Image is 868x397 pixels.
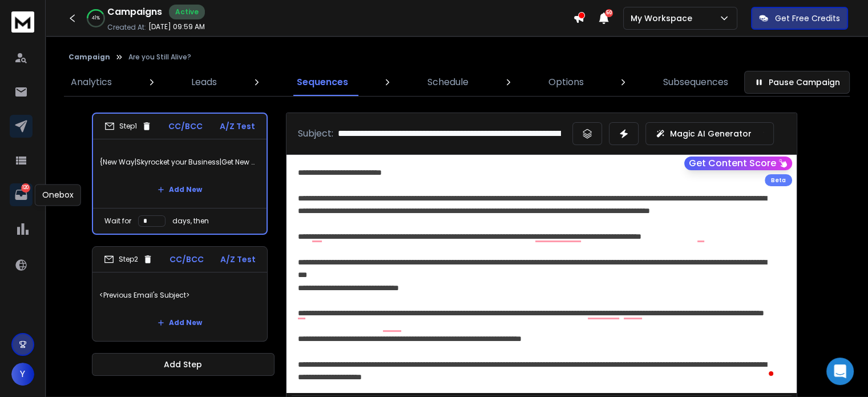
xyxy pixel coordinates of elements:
a: Sequences [290,69,355,96]
p: CC/BCC [169,254,204,265]
button: Y [11,363,34,386]
a: Schedule [421,69,475,96]
p: CC/BCC [168,121,203,132]
li: Step1CC/BCCA/Z Test{New Way|Skyrocket your Business|Get New Clients|AI SEO} {{firstName}}Add NewW... [92,113,268,235]
p: days, then [172,216,209,226]
p: Options [548,75,584,89]
p: A/Z Test [220,121,255,132]
button: Get Content Score [684,157,792,170]
p: Leads [191,75,217,89]
div: Onebox [35,184,81,206]
p: <Previous Email's Subject> [99,279,260,311]
h1: Campaigns [107,5,162,19]
a: 120 [10,183,33,206]
p: {New Way|Skyrocket your Business|Get New Clients|AI SEO} {{firstName}} [100,146,260,178]
p: [DATE] 09:59 AM [148,22,205,31]
button: Campaign [68,53,110,62]
div: To enrich screen reader interactions, please activate Accessibility in Grammarly extension settings [286,155,797,393]
p: Schedule [427,75,469,89]
div: Beta [765,174,792,186]
p: Sequences [297,75,348,89]
p: Get Free Credits [775,13,840,24]
div: Step 2 [104,254,153,264]
button: Magic AI Generator [645,122,774,145]
p: Subsequences [663,75,728,89]
a: Options [542,69,591,96]
a: Subsequences [656,69,735,96]
span: 50 [605,9,613,17]
a: Analytics [64,69,119,96]
a: Leads [184,69,224,96]
p: 41 % [92,15,100,22]
button: Add New [148,311,211,334]
p: Magic AI Generator [670,128,752,139]
button: Pause Campaign [744,71,850,94]
p: Subject: [298,127,333,141]
p: 120 [21,183,30,193]
img: logo [11,11,34,33]
button: Add Step [92,353,274,376]
li: Step2CC/BCCA/Z Test<Previous Email's Subject>Add New [92,246,268,342]
div: Active [169,5,205,19]
p: My Workspace [631,13,697,24]
div: Open Intercom Messenger [826,358,854,385]
div: Step 1 [104,121,152,131]
p: Wait for [104,216,131,226]
p: Analytics [71,75,112,89]
p: A/Z Test [220,254,256,265]
p: Created At: [107,23,146,32]
button: Get Free Credits [751,7,848,30]
p: Are you Still Alive? [128,53,191,62]
button: Add New [148,178,211,201]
